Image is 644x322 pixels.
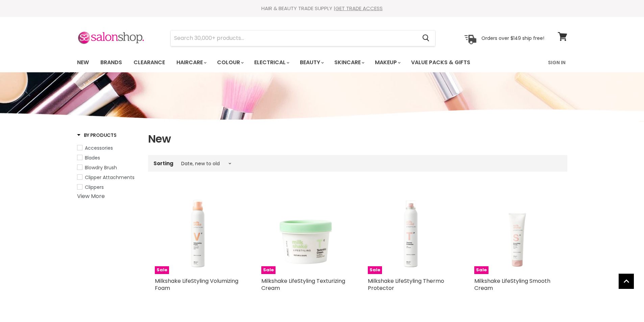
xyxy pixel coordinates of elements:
a: Milkshake LifeStyling Volumizing Foam [155,277,238,292]
a: Makeup [370,55,405,70]
form: Product [170,30,435,46]
img: Milkshake LifeStyling Volumizing Foam [155,188,241,274]
input: Search [171,30,417,46]
a: Clippers [77,183,140,191]
a: Sign In [544,55,570,70]
span: Sale [155,266,169,274]
a: Clipper Attachments [77,174,140,181]
a: Milkshake LifeStyling Smooth Cream [474,277,550,292]
span: Clippers [85,184,104,191]
span: Sale [368,266,382,274]
h3: By Products [77,132,117,139]
a: Skincare [329,55,368,70]
a: Milkshake LifeStyling Thermo Protector Milkshake LifeStyling Thermo Protector Sale [368,188,454,274]
label: Sorting [153,160,173,166]
a: Clearance [128,55,170,70]
a: Milkshake LifeStyling Texturizing Cream [261,277,345,292]
p: Orders over $149 ship free! [481,35,544,41]
a: Accessories [77,144,140,152]
button: Search [417,30,435,46]
a: GET TRADE ACCESS [335,5,383,12]
a: Milkshake LifeStyling Texturizing Cream Milkshake LifeStyling Texturizing Cream Sale [261,188,348,274]
img: Milkshake LifeStyling Thermo Protector [368,188,454,274]
img: Milkshake LifeStyling Texturizing Cream [261,188,348,274]
span: Clipper Attachments [85,174,135,181]
iframe: Gorgias live chat messenger [610,290,637,315]
ul: Main menu [72,53,510,72]
a: Beauty [295,55,328,70]
span: Accessories [85,145,113,151]
span: Blowdry Brush [85,164,117,171]
a: Electrical [249,55,293,70]
img: Milkshake LifeStyling Smooth Cream [474,188,560,274]
a: View More [77,192,105,200]
a: Blowdry Brush [77,164,140,171]
a: Haircare [171,55,211,70]
span: Sale [261,266,276,274]
a: Colour [212,55,248,70]
a: Milkshake LifeStyling Thermo Protector [368,277,444,292]
div: HAIR & BEAUTY TRADE SUPPLY | [69,5,576,12]
span: Blades [85,154,100,161]
a: Brands [95,55,127,70]
a: Milkshake LifeStyling Smooth Cream Milkshake LifeStyling Smooth Cream Sale [474,188,560,274]
a: New [72,55,94,70]
a: Blades [77,154,140,162]
h1: New [148,132,567,146]
nav: Main [69,53,576,72]
a: Value Packs & Gifts [406,55,475,70]
a: Milkshake LifeStyling Volumizing Foam Sale [155,188,241,274]
span: Sale [474,266,488,274]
